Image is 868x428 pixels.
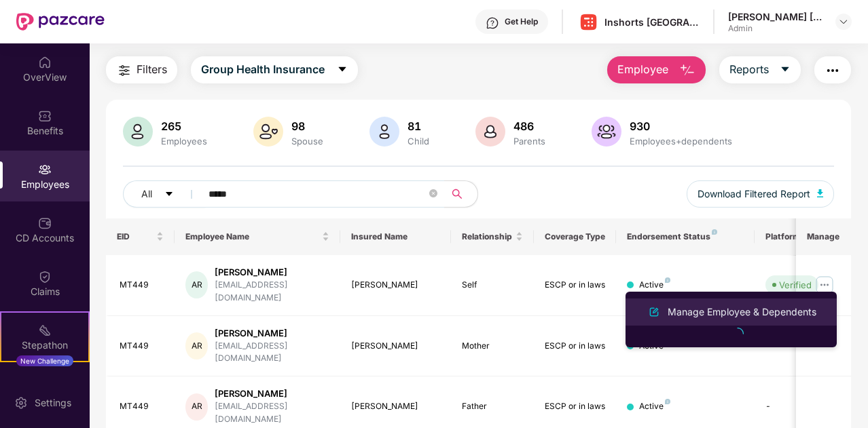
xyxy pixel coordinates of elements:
div: Spouse [289,136,326,147]
button: Filters [106,56,177,83]
img: manageButton [814,274,835,296]
img: svg+xml;base64,PHN2ZyB4bWxucz0iaHR0cDovL3d3dy53My5vcmcvMjAwMC9zdmciIHhtbG5zOnhsaW5rPSJodHRwOi8vd3... [475,117,505,147]
div: Employees [158,136,210,147]
span: caret-down [780,64,791,76]
span: Relationship [462,231,513,242]
span: search [444,189,471,199]
div: [EMAIL_ADDRESS][DOMAIN_NAME] [215,400,329,426]
div: Endorsement Status [627,231,743,242]
th: Insured Name [340,218,451,255]
img: svg+xml;base64,PHN2ZyB4bWxucz0iaHR0cDovL3d3dy53My5vcmcvMjAwMC9zdmciIHhtbG5zOnhsaW5rPSJodHRwOi8vd3... [123,117,153,147]
div: MT449 [120,400,164,413]
div: Active [639,400,670,413]
span: Employee Name [185,231,319,242]
div: Stepathon [1,338,88,352]
span: close-circle [429,188,437,201]
img: svg+xml;base64,PHN2ZyB4bWxucz0iaHR0cDovL3d3dy53My5vcmcvMjAwMC9zdmciIHhtbG5zOnhsaW5rPSJodHRwOi8vd3... [253,117,283,147]
div: Active [639,279,670,292]
div: Child [405,136,432,147]
div: [PERSON_NAME] [215,266,329,279]
span: caret-down [164,189,174,200]
button: Employee [607,56,706,83]
img: svg+xml;base64,PHN2ZyB4bWxucz0iaHR0cDovL3d3dy53My5vcmcvMjAwMC9zdmciIHhtbG5zOnhsaW5rPSJodHRwOi8vd3... [592,117,621,147]
div: [PERSON_NAME] [351,340,440,353]
span: All [141,187,152,201]
div: [PERSON_NAME] [215,327,329,340]
div: MT449 [120,279,164,292]
div: Manage Employee & Dependents [665,305,819,319]
div: 265 [158,119,210,133]
div: ESCP or in laws [545,340,606,353]
div: [PERSON_NAME] [351,279,440,292]
img: svg+xml;base64,PHN2ZyB4bWxucz0iaHR0cDovL3d3dy53My5vcmcvMjAwMC9zdmciIHdpZHRoPSIyMSIgaGVpZ2h0PSIyMC... [38,324,52,337]
div: [EMAIL_ADDRESS][DOMAIN_NAME] [215,279,329,305]
th: Manage [796,218,851,255]
div: Get Help [505,16,538,27]
img: svg+xml;base64,PHN2ZyB4bWxucz0iaHR0cDovL3d3dy53My5vcmcvMjAwMC9zdmciIHhtbG5zOnhsaW5rPSJodHRwOi8vd3... [679,62,695,79]
div: Inshorts [GEOGRAPHIC_DATA] Advertising And Services Private Limited [604,16,700,28]
img: New Pazcare Logo [16,13,105,31]
img: svg+xml;base64,PHN2ZyB4bWxucz0iaHR0cDovL3d3dy53My5vcmcvMjAwMC9zdmciIHdpZHRoPSI4IiBoZWlnaHQ9IjgiIH... [665,399,670,404]
span: Employee [617,61,668,78]
button: search [444,180,478,208]
div: [EMAIL_ADDRESS][DOMAIN_NAME] [215,340,329,366]
div: Parents [511,136,548,147]
div: Mother [462,340,523,353]
div: Employees+dependents [627,136,735,147]
div: 81 [405,119,432,133]
th: Employee Name [175,218,340,255]
img: svg+xml;base64,PHN2ZyBpZD0iSGVscC0zMngzMiIgeG1sbnM9Imh0dHA6Ly93d3cudzMub3JnLzIwMDAvc3ZnIiB3aWR0aD... [486,16,499,30]
div: Admin [728,23,823,34]
img: svg+xml;base64,PHN2ZyBpZD0iSG9tZSIgeG1sbnM9Imh0dHA6Ly93d3cudzMub3JnLzIwMDAvc3ZnIiB3aWR0aD0iMjAiIG... [38,56,52,69]
span: close-circle [429,189,437,197]
div: [PERSON_NAME] [351,400,440,413]
th: Relationship [451,218,534,255]
img: svg+xml;base64,PHN2ZyBpZD0iQ0RfQWNjb3VudHMiIGRhdGEtbmFtZT0iQ0QgQWNjb3VudHMiIHhtbG5zPSJodHRwOi8vd3... [38,216,52,230]
img: Inshorts%20Logo.png [579,12,598,32]
div: AR [185,332,208,359]
div: Settings [31,396,75,410]
div: ESCP or in laws [545,400,606,413]
div: 486 [511,119,548,133]
div: AR [185,271,208,298]
img: svg+xml;base64,PHN2ZyB4bWxucz0iaHR0cDovL3d3dy53My5vcmcvMjAwMC9zdmciIHdpZHRoPSIyNCIgaGVpZ2h0PSIyNC... [116,62,132,79]
img: svg+xml;base64,PHN2ZyB4bWxucz0iaHR0cDovL3d3dy53My5vcmcvMjAwMC9zdmciIHdpZHRoPSIyNCIgaGVpZ2h0PSIyNC... [825,62,841,79]
div: AR [185,393,208,421]
span: EID [117,231,154,242]
div: New Challenge [16,355,73,366]
th: EID [106,218,175,255]
span: Download Filtered Report [698,187,810,201]
div: Verified [779,278,812,292]
img: svg+xml;base64,PHN2ZyB4bWxucz0iaHR0cDovL3d3dy53My5vcmcvMjAwMC9zdmciIHdpZHRoPSI4IiBoZWlnaHQ9IjgiIH... [712,229,717,235]
img: svg+xml;base64,PHN2ZyB4bWxucz0iaHR0cDovL3d3dy53My5vcmcvMjAwMC9zdmciIHhtbG5zOnhsaW5rPSJodHRwOi8vd3... [369,117,399,147]
span: loading [731,328,744,340]
img: svg+xml;base64,PHN2ZyBpZD0iRHJvcGRvd24tMzJ4MzIiIHhtbG5zPSJodHRwOi8vd3d3LnczLm9yZy8yMDAwL3N2ZyIgd2... [838,16,849,27]
img: svg+xml;base64,PHN2ZyBpZD0iRW1wbG95ZWVzIiB4bWxucz0iaHR0cDovL3d3dy53My5vcmcvMjAwMC9zdmciIHdpZHRoPS... [38,163,52,176]
div: Platform Status [765,231,840,242]
button: Download Filtered Report [687,180,835,208]
div: ESCP or in laws [545,279,606,292]
span: caret-down [337,64,348,76]
img: svg+xml;base64,PHN2ZyB4bWxucz0iaHR0cDovL3d3dy53My5vcmcvMjAwMC9zdmciIHhtbG5zOnhsaW5rPSJodHRwOi8vd3... [646,304,662,320]
img: svg+xml;base64,PHN2ZyBpZD0iQ2xhaW0iIHhtbG5zPSJodHRwOi8vd3d3LnczLm9yZy8yMDAwL3N2ZyIgd2lkdGg9IjIwIi... [38,270,52,284]
div: 98 [289,119,326,133]
div: Father [462,400,523,413]
button: Group Health Insurancecaret-down [191,56,358,83]
span: Reports [729,61,769,78]
div: Self [462,279,523,292]
button: Reportscaret-down [719,56,801,83]
div: MT449 [120,340,164,353]
button: Allcaret-down [123,180,206,208]
img: svg+xml;base64,PHN2ZyBpZD0iU2V0dGluZy0yMHgyMCIgeG1sbnM9Imh0dHA6Ly93d3cudzMub3JnLzIwMDAvc3ZnIiB3aW... [14,396,28,410]
span: Filters [137,61,167,78]
div: [PERSON_NAME] [PERSON_NAME] [728,10,823,23]
span: Group Health Insurance [201,61,325,78]
div: 930 [627,119,735,133]
img: svg+xml;base64,PHN2ZyBpZD0iQmVuZWZpdHMiIHhtbG5zPSJodHRwOi8vd3d3LnczLm9yZy8yMDAwL3N2ZyIgd2lkdGg9Ij... [38,109,52,123]
img: svg+xml;base64,PHN2ZyB4bWxucz0iaHR0cDovL3d3dy53My5vcmcvMjAwMC9zdmciIHhtbG5zOnhsaW5rPSJodHRwOi8vd3... [817,189,824,197]
img: svg+xml;base64,PHN2ZyB4bWxucz0iaHR0cDovL3d3dy53My5vcmcvMjAwMC9zdmciIHdpZHRoPSI4IiBoZWlnaHQ9IjgiIH... [665,277,670,283]
th: Coverage Type [534,218,617,255]
div: [PERSON_NAME] [215,387,329,400]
